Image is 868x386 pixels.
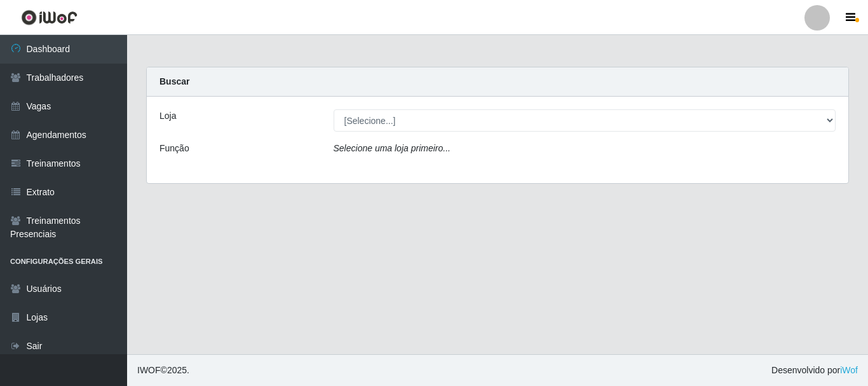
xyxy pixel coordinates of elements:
span: © 2025 . [137,364,189,377]
label: Função [159,142,189,155]
img: CoreUI Logo [21,10,78,25]
span: Desenvolvido por [771,364,858,377]
strong: Buscar [159,76,189,86]
a: iWof [840,365,858,375]
i: Selecione uma loja primeiro... [334,143,451,153]
span: IWOF [137,365,161,375]
label: Loja [159,109,176,123]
